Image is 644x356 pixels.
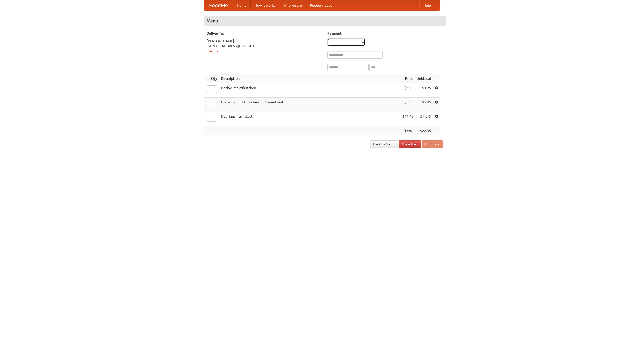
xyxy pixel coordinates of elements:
[306,0,336,10] a: Recipe videos
[219,83,400,98] td: Bockwurst Würstchen
[207,44,322,49] div: [STREET_ADDRESS][US_STATE]
[370,140,398,148] a: Back to Menu
[251,0,279,10] a: How it works
[233,0,251,10] a: Home
[400,74,415,83] th: Price
[204,16,446,26] h4: Menu
[219,98,400,112] td: Bratwurst mit Brötchen und Sauerkraut
[415,98,433,112] td: $5.95
[400,126,415,136] th: Total:
[327,31,443,36] h5: Payment:
[415,112,433,126] td: $11.45
[419,0,435,10] a: Help
[399,140,421,148] a: Clear Cart
[207,31,322,36] h5: Deliver To:
[207,38,322,44] div: [PERSON_NAME]
[219,112,400,126] td: Das Hausmannskost
[400,112,415,126] td: $11.45
[415,126,433,136] th: $22.35
[279,0,306,10] a: Who we are
[415,83,433,98] td: $4.95
[400,98,415,112] td: $5.95
[204,74,219,83] th: Qty
[400,83,415,98] td: $4.95
[219,74,400,83] th: Description
[207,49,219,53] a: Change
[204,0,233,10] a: FoodMe
[422,140,443,148] button: Purchase
[415,74,433,83] th: Subtotal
